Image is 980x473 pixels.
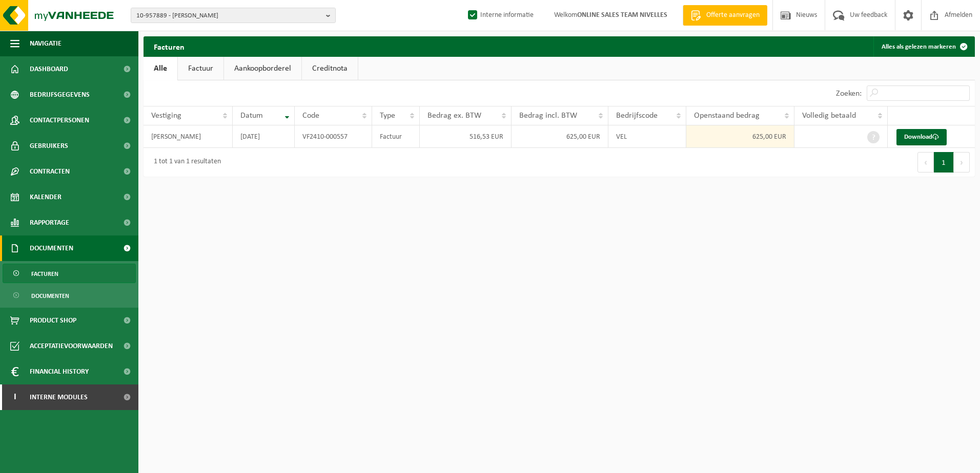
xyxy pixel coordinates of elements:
span: Bedrag incl. BTW [519,112,577,120]
button: 1 [934,152,954,173]
a: Aankoopborderel [224,57,301,80]
span: Bedrag ex. BTW [427,112,481,120]
span: Bedrijfsgegevens [30,82,90,107]
span: Volledig betaald [802,112,856,120]
span: Interne modules [30,384,88,410]
span: 10-957889 - [PERSON_NAME] [136,8,322,24]
span: Contactpersonen [30,107,89,133]
td: 625,00 EUR [512,125,608,148]
td: VF2410-000557 [295,125,372,148]
a: Offerte aanvragen [683,5,767,26]
td: 625,00 EUR [686,125,794,148]
span: Gebruikers [30,133,68,159]
td: Factuur [372,125,420,148]
button: Previous [917,152,934,173]
label: Zoeken: [836,90,862,98]
a: Factuur [178,57,223,80]
a: Facturen [3,264,136,283]
td: [DATE] [233,125,295,148]
span: Openstaand bedrag [694,112,760,120]
span: Financial History [30,359,89,384]
a: Alle [144,57,177,80]
label: Interne informatie [466,8,534,23]
a: Creditnota [302,57,358,80]
div: 1 tot 1 van 1 resultaten [149,153,221,171]
span: Code [302,112,319,120]
a: Documenten [3,286,136,305]
td: [PERSON_NAME] [144,125,233,148]
span: Contracten [30,159,70,184]
strong: ONLINE SALES TEAM NIVELLES [577,11,667,19]
span: Kalender [30,184,62,210]
button: Alles als gelezen markeren [873,36,974,57]
a: Download [896,129,947,145]
span: Acceptatievoorwaarden [30,333,113,359]
span: Navigatie [30,31,62,56]
span: I [10,384,19,410]
span: Documenten [31,286,69,306]
span: Offerte aanvragen [704,10,762,20]
td: 516,53 EUR [420,125,512,148]
h2: Facturen [144,36,195,56]
span: Documenten [30,235,73,261]
span: Dashboard [30,56,68,82]
span: Type [380,112,395,120]
button: Next [954,152,970,173]
span: Bedrijfscode [616,112,658,120]
td: VEL [608,125,686,148]
span: Rapportage [30,210,69,235]
span: Vestiging [151,112,181,120]
button: 10-957889 - [PERSON_NAME] [131,8,336,23]
span: Datum [240,112,263,120]
span: Product Shop [30,308,76,333]
span: Facturen [31,264,58,284]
